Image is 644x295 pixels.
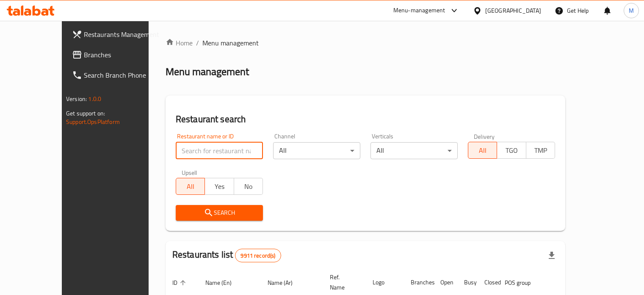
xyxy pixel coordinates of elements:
[84,70,163,80] span: Search Branch Phone
[166,38,565,48] nav: breadcrumb
[542,245,562,266] div: Export file
[505,278,542,288] span: POS group
[166,38,193,48] a: Home
[65,24,169,45] a: Restaurants Management
[393,6,445,16] div: Menu-management
[497,142,526,159] button: TGO
[370,142,458,159] div: All
[196,38,199,48] li: /
[268,278,304,288] span: Name (Ar)
[485,6,541,15] div: [GEOGRAPHIC_DATA]
[84,50,163,60] span: Branches
[472,144,494,157] span: All
[182,169,197,175] label: Upsell
[205,178,234,195] button: Yes
[172,278,188,288] span: ID
[180,180,202,193] span: All
[84,29,163,39] span: Restaurants Management
[530,144,552,157] span: TMP
[526,142,555,159] button: TMP
[66,108,105,119] span: Get support on:
[205,278,243,288] span: Name (En)
[166,65,249,79] h2: Menu management
[176,205,263,221] button: Search
[468,142,497,159] button: All
[202,38,259,48] span: Menu management
[234,178,263,195] button: No
[88,93,101,104] span: 1.0.0
[66,93,87,104] span: Version:
[65,65,169,85] a: Search Branch Phone
[176,113,555,126] h2: Restaurant search
[182,208,256,218] span: Search
[273,142,360,159] div: All
[235,249,281,262] div: Total records count
[474,133,495,139] label: Delivery
[208,180,230,193] span: Yes
[238,180,260,193] span: No
[629,6,634,15] span: M
[176,178,205,195] button: All
[172,248,281,262] h2: Restaurants list
[330,272,356,292] span: Ref. Name
[500,144,522,157] span: TGO
[66,116,120,127] a: Support.OpsPlatform
[65,45,169,65] a: Branches
[176,142,263,159] input: Search for restaurant name or ID..
[235,252,280,260] span: 9911 record(s)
